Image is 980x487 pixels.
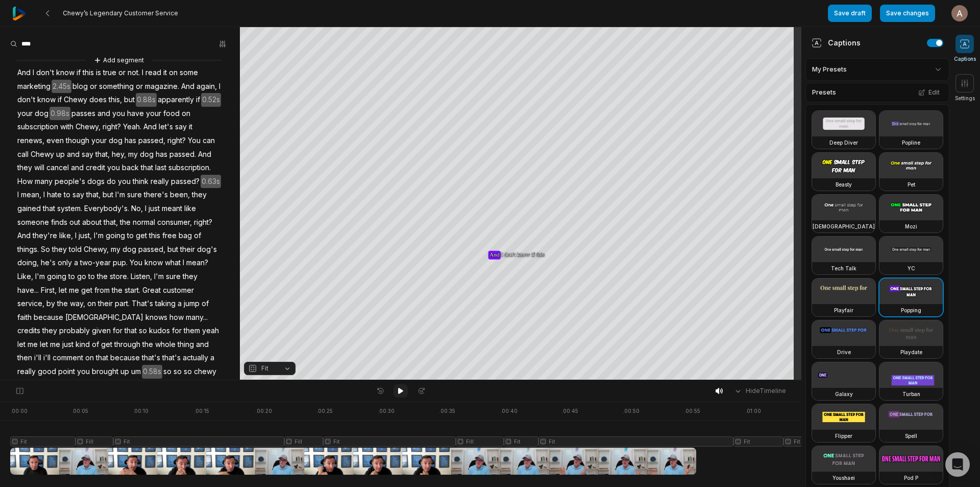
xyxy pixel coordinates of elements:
span: only [57,256,73,270]
button: Fit [244,362,296,375]
h3: Playdate [900,348,922,356]
span: for [112,324,124,338]
span: dog [121,243,137,257]
span: And [197,148,212,161]
span: there's [143,188,169,202]
button: Edit [915,86,943,99]
span: read [144,66,162,80]
span: 2.45s [52,80,71,94]
span: cancel [45,161,70,175]
span: so [138,324,148,338]
span: your [16,107,34,121]
span: I [218,80,222,94]
span: I'm [114,188,126,202]
span: faith [16,311,33,324]
span: Chewy’s Legendary Customer Service [63,9,178,17]
span: you [76,365,91,379]
h3: Deep Diver [829,138,858,147]
span: the [119,216,132,229]
span: store. [109,270,130,284]
span: dogs [86,175,106,189]
span: Everybody's. [83,202,130,216]
span: You [129,256,143,270]
span: has [124,134,137,148]
span: or [53,379,62,392]
span: or [135,80,144,94]
h3: Mozi [905,222,917,230]
span: their [97,297,114,311]
span: Settings [955,95,975,102]
span: kudos [148,324,171,338]
span: refund [180,379,205,392]
span: of [201,297,210,311]
span: if [57,93,63,107]
h3: Playfair [834,306,853,314]
span: mean, [20,188,42,202]
span: will [33,161,45,175]
span: and [66,148,81,161]
span: sure [165,270,182,284]
span: though [65,134,90,148]
span: your [145,107,162,121]
span: say [174,120,188,134]
span: been, [169,188,191,202]
span: i'll [33,351,42,365]
span: 0.88s [136,93,157,107]
span: Chewy, [83,243,110,257]
span: marketing [16,80,52,94]
span: and [96,107,111,121]
span: get [100,338,113,352]
span: right? [102,120,122,134]
span: so [183,365,193,379]
h3: [DEMOGRAPHIC_DATA] [813,222,875,230]
span: people's [54,175,86,189]
button: Captions [954,35,976,63]
span: how [168,311,185,324]
span: can [202,134,216,148]
span: is [95,66,102,80]
span: to [87,379,95,392]
span: that, [94,148,111,161]
span: your [90,134,108,148]
span: me [49,338,61,352]
span: you [117,175,132,189]
span: consumer, [156,216,193,229]
span: I [141,66,144,80]
span: pup. [112,256,129,270]
span: You [187,134,202,148]
span: really [150,175,170,189]
span: Captions [954,55,976,63]
span: First, [40,284,58,297]
span: hey, [111,148,127,161]
span: subscription [137,379,180,392]
span: know [55,66,76,80]
span: has [155,148,168,161]
span: on [168,66,179,80]
span: the [111,284,124,297]
span: that, [103,216,119,229]
span: passed, [137,243,166,257]
span: Chewy [30,148,55,161]
span: they [51,243,68,257]
h3: Flipper [835,432,852,440]
span: system. [56,202,83,216]
span: not. [127,66,141,80]
span: passed, [137,134,166,148]
span: Yeah. [122,120,142,134]
span: I [16,188,20,202]
span: a [209,351,215,365]
span: way, [69,297,86,311]
button: Save draft [828,5,872,22]
button: Settings [955,74,975,102]
span: And [16,229,32,243]
span: comment [52,351,84,365]
span: So [40,243,51,257]
span: passes [70,107,96,121]
span: my [110,243,121,257]
span: get [135,229,148,243]
span: even [45,134,65,148]
span: their [179,243,196,257]
span: it [162,66,168,80]
span: this [82,66,95,80]
span: yeah [201,324,220,338]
